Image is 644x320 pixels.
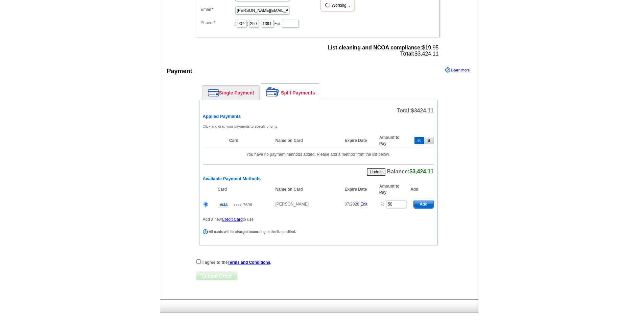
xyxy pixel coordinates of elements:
th: Add [410,183,433,196]
span: $19.95 $3,424.11 [328,45,438,57]
a: Learn more [445,67,470,73]
span: $3424.11 [411,108,434,113]
img: split-payment.png [266,87,279,97]
button: % [414,137,424,144]
div: Payment [167,67,192,76]
th: Card [226,133,272,148]
button: Add [413,200,433,209]
span: xxxx-7698 [234,202,252,207]
iframe: LiveChat chat widget [509,163,644,320]
img: single-payment.png [208,89,219,97]
span: 07/2028 [344,202,359,207]
th: Expire Date [341,183,376,196]
strong: Total: [400,51,414,57]
th: Amount to Pay [376,133,410,148]
span: % [381,202,384,207]
a: Split Payments [261,84,320,100]
label: Email [201,6,235,13]
strong: I agree to the . [202,260,271,265]
a: Terms and Conditions [228,260,270,265]
a: Single Payment [203,86,259,100]
div: All cards will be charged according to the % specified. [203,229,432,235]
p: Add a new to use [203,216,434,222]
img: loading... [325,2,330,8]
th: Expire Date [341,133,376,148]
label: Phone [201,20,235,26]
strong: List cleaning and NCOA compliance: [328,45,422,50]
button: Update [367,168,385,176]
dd: ( ) - Ext. [199,18,436,28]
p: Click and drag your payments to specify priority [203,123,434,129]
th: Name on Card [272,183,341,196]
th: Amount to Pay [376,183,410,196]
span: Total: [397,108,433,113]
h6: Applied Payments [203,114,434,119]
img: visa.gif [218,201,229,208]
h6: Available Payment Methods [203,176,434,182]
span: Balance: [387,169,434,174]
a: Credit Card [222,217,242,222]
span: [PERSON_NAME] [275,202,309,207]
th: Name on Card [272,133,341,148]
span: $3,424.11 [409,169,433,174]
span: Submit Order [196,272,238,280]
button: $ [424,137,434,144]
td: You have no payment methods added. Please add a method from the list below. [203,148,434,161]
th: Card [214,183,272,196]
a: Edit [360,202,367,207]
